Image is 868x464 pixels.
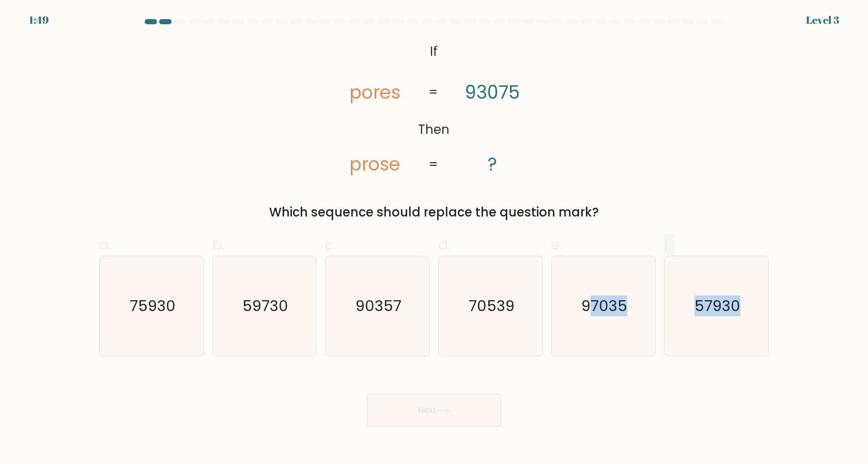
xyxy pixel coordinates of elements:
text: 75930 [130,296,176,316]
tspan: Then [419,120,450,138]
text: 90357 [355,296,401,316]
text: 70539 [469,296,515,316]
tspan: = [429,84,439,102]
span: f. [664,235,671,255]
tspan: If [430,43,438,61]
tspan: 93075 [465,80,520,105]
svg: @import url('[URL][DOMAIN_NAME]); [321,39,547,178]
span: e. [551,235,563,255]
tspan: ? [488,152,498,177]
span: d. [438,235,451,255]
tspan: prose [350,151,401,177]
text: 97035 [581,296,627,316]
div: Which sequence should replace the question mark? [105,203,763,222]
text: 57930 [694,296,740,316]
div: 1:49 [29,12,49,28]
div: Level 3 [806,12,839,28]
button: Next [367,394,501,427]
span: a. [99,235,112,255]
span: b. [212,235,225,255]
text: 59730 [242,296,288,316]
tspan: pores [350,80,401,105]
tspan: = [429,156,439,174]
span: c. [325,235,336,255]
